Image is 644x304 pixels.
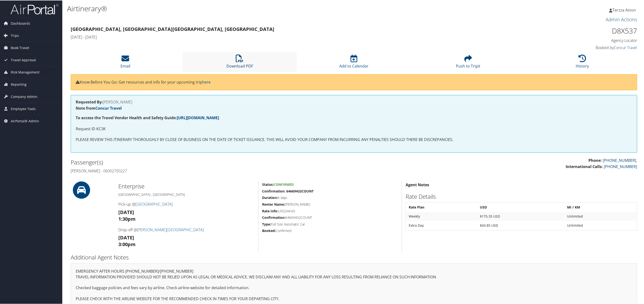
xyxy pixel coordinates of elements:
h4: Agency Locator [501,37,637,43]
h2: Enterprise [119,182,255,190]
a: Download PDF [226,57,253,68]
strong: Renter Name: [262,202,285,206]
h5: 64669432COUNT [262,215,398,220]
strong: Requested By: [76,99,103,104]
h2: Passenger(s) [71,158,351,166]
h2: Additional Agent Notes [71,253,637,261]
p: TRAVEL INFORMATION PROVIDED SHOULD NOT BE RELIED UPON AS LEGAL OR MEDICAL ADVICE. WE DISCLAIM ANY... [76,274,632,280]
span: Trips [11,29,19,41]
strong: Type: [262,221,271,226]
strong: Agent Notes [406,182,429,187]
td: $175.35 USD [478,212,564,220]
a: [PERSON_NAME][GEOGRAPHIC_DATA] [137,227,204,232]
strong: [GEOGRAPHIC_DATA], [GEOGRAPHIC_DATA] [GEOGRAPHIC_DATA], [GEOGRAPHIC_DATA] [71,25,274,32]
p: PLEASE REVIEW THIS ITINERARY THOROUGHLY BY CLOSE OF BUSINESS ON THE DATE OF TICKET ISSUANCE. THIS... [76,136,632,142]
th: MI / KM [565,203,637,211]
h4: [PERSON_NAME] - 06002750227 [71,168,351,173]
th: USD [478,203,564,211]
img: airportal-logo.png [11,3,58,14]
span: AirPortal® Admin [11,115,39,127]
strong: 3:00pm [119,241,136,247]
span: Book Travel [11,41,29,53]
td: Weekly [406,212,477,220]
a: [GEOGRAPHIC_DATA] [136,201,173,206]
h4: Drop-off @ [119,227,255,232]
span: Dashboards [11,17,30,29]
a: here [202,79,211,84]
strong: Status: [262,182,274,186]
h5: USD244.65 [262,208,398,213]
strong: Phone: [589,157,602,163]
strong: To access the Travel Vendor Health and Safety Guide: [76,115,219,120]
p: Request ID KC3K [76,125,632,132]
a: Push to Tripit [456,57,481,68]
a: History [576,57,589,68]
h5: 6 days [262,195,398,200]
p: Know Before You Go: Get resources and info for your upcoming trip [76,79,632,85]
strong: Duration: [262,195,278,199]
strong: Rate Info: [262,208,278,213]
span: Employee Tools [11,102,36,114]
h4: [PERSON_NAME] [76,100,632,103]
h5: Full Size Automatic Car [262,221,398,226]
h5: Confirmed [262,228,398,233]
span: Terzza Aston [613,7,636,12]
strong: [DATE] [119,208,134,215]
span: Reporting [11,78,27,90]
td: Unlimited [565,221,637,229]
strong: [DATE] [119,234,134,240]
p: Checked baggage policies and fees vary by airline. Check airline website for detailed information. [76,284,632,291]
a: [PHONE_NUMBER]. [603,157,637,163]
h4: Booked by [501,45,637,50]
h2: Rate Details [406,192,637,200]
p: PLEASE CHECK WITH THE AIRLINE WEBSITE FOR THE RECOMMENDED CHECK IN TIMES FOR YOUR DEPARTING CITY. [76,295,632,302]
h1: Airtinerary® [67,3,450,13]
strong: Confirmation: 64669432COUNT [262,188,314,193]
a: Email [121,57,130,68]
strong: 1:30pm [119,215,136,222]
h4: [DATE] - [DATE] [71,34,494,39]
th: Rate Plan [406,203,477,211]
strong: Confirmation: [262,215,285,219]
strong: International Calls: [566,163,603,169]
a: [URL][DOMAIN_NAME] [177,115,219,120]
td: Extra Day [406,221,477,229]
a: [PHONE_NUMBER] [604,163,637,169]
a: Admin Actions [606,16,637,22]
a: Add to Calendar [339,57,369,68]
strong: Note from [76,105,122,110]
h4: Pick-up @ [119,201,255,206]
h5: [PERSON_NAME] [262,202,398,206]
td: Unlimited [565,212,637,220]
td: $43.85 USD [478,221,564,229]
a: Concur Travel [95,105,122,110]
a: Terzza Aston [609,2,641,17]
span: Travel Approval [11,54,36,66]
span: Company Admin [11,90,37,102]
h1: D8X537 [501,25,637,35]
strong: Booked: [262,228,276,232]
span: Risk Management [11,66,40,78]
span: Confirmed [274,182,294,186]
h5: [GEOGRAPHIC_DATA] , [GEOGRAPHIC_DATA] [119,192,255,197]
a: Concur Travel [614,45,637,50]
